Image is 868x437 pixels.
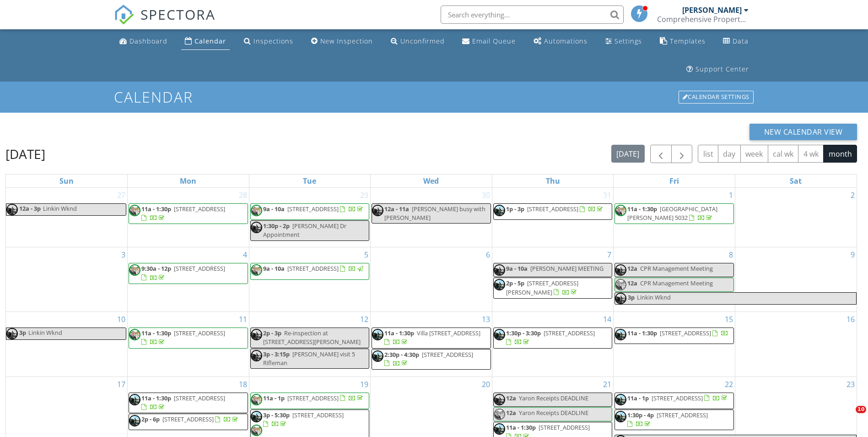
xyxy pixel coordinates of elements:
a: Go to August 22, 2025 [723,377,735,392]
a: 11a - 1:30p [STREET_ADDRESS] [141,205,225,222]
a: Saturday [788,175,803,187]
span: CPR Management Meeting [640,264,713,273]
a: Go to August 11, 2025 [237,312,249,327]
img: photo_7012610_dji_258_jpg_5546202_0_202163131712_photo_original_1622696338540.jpg [129,394,140,405]
div: Templates [670,37,706,45]
button: Next month [671,145,693,164]
a: Go to July 31, 2025 [601,188,613,202]
img: photo_7012610_dji_258_jpg_5546202_0_202163131712_photo_original_1622696338540.jpg [494,264,505,276]
span: [STREET_ADDRESS] [174,394,225,402]
div: Calendar Settings [679,91,754,104]
a: 11a - 1:30p [STREET_ADDRESS] [141,329,225,346]
span: [STREET_ADDRESS] [287,264,339,273]
a: Go to August 19, 2025 [358,377,370,392]
a: Calendar Settings [678,90,755,104]
td: Go to August 9, 2025 [735,247,857,312]
a: Tuesday [301,175,318,187]
img: photo_7012610_dji_258_jpg_5546202_0_202163131712_photo_original_1622696338540.jpg [615,394,626,405]
a: 11a - 1:30p [STREET_ADDRESS] [615,328,734,344]
a: Unconfirmed [387,33,448,50]
a: 1p - 3p [STREET_ADDRESS] [506,205,604,213]
a: 9a - 10a [STREET_ADDRESS] [250,203,370,220]
span: [STREET_ADDRESS] [652,394,703,402]
td: Go to August 2, 2025 [735,188,857,247]
a: 9:30a - 12p [STREET_ADDRESS] [129,263,248,284]
img: brad_pic.jpg [251,394,262,405]
a: 11a - 1p [STREET_ADDRESS] [615,393,734,409]
span: Linkin Wknd [637,293,671,301]
a: Go to August 18, 2025 [237,377,249,392]
span: 1:30p - 3:30p [506,329,541,337]
span: 12a - 3p [19,204,41,215]
img: brad_pic.jpg [494,409,505,420]
a: 9a - 10a [STREET_ADDRESS] [263,264,365,273]
a: Friday [668,175,681,187]
img: The Best Home Inspection Software - Spectora [114,5,134,25]
span: [PERSON_NAME] Dr Appointment [263,222,346,239]
span: 11a - 1:30p [627,205,657,213]
span: 9a - 10a [263,205,285,213]
div: New Inspection [320,37,373,45]
a: Templates [656,33,709,50]
span: Yaron Receipts DEADLINE [519,409,588,417]
a: 9a - 10a [STREET_ADDRESS] [263,205,365,213]
img: photo_7012610_dji_258_jpg_5546202_0_202163131712_photo_original_1622696338540.jpg [372,329,383,340]
td: Go to August 14, 2025 [492,312,614,377]
span: [STREET_ADDRESS] [657,411,708,419]
span: 12a [627,264,637,273]
button: Previous month [650,145,672,164]
span: 11a - 1:30p [141,205,171,213]
span: 3p - 5:30p [263,411,290,419]
a: 9a - 10a [STREET_ADDRESS] [250,263,370,279]
img: photo_7012610_dji_258_jpg_5546202_0_202163131712_photo_original_1622696338540.jpg [251,411,262,422]
img: photo_7012610_dji_258_jpg_5546202_0_202163131712_photo_original_1622696338540.jpg [6,204,18,215]
span: [STREET_ADDRESS] [174,264,225,273]
a: Go to August 9, 2025 [849,247,857,262]
span: 11a - 1:30p [384,329,414,337]
span: [STREET_ADDRESS] [287,394,339,402]
button: day [718,145,741,163]
a: 9:30a - 12p [STREET_ADDRESS] [141,264,225,281]
span: 11a - 1:30p [141,329,171,337]
div: Support Center [695,65,749,73]
img: photo_7012610_dji_258_jpg_5546202_0_202163131712_photo_original_1622696338540.jpg [494,205,505,216]
span: Yaron Receipts DEADLINE [519,394,588,402]
div: Data [733,37,749,45]
a: 3p - 5:30p [STREET_ADDRESS] [263,411,344,428]
button: list [698,145,718,163]
img: brad_pic.jpg [251,425,262,436]
a: Go to July 30, 2025 [480,188,492,202]
img: brad_pic.jpg [129,329,140,340]
button: New Calendar View [749,124,857,140]
span: [PERSON_NAME] MEETING [530,264,604,273]
a: Automations (Basic) [530,33,591,50]
span: [STREET_ADDRESS] [527,205,578,213]
td: Go to August 7, 2025 [492,247,614,312]
div: Automations [544,37,588,45]
td: Go to July 28, 2025 [128,188,249,247]
a: Go to August 16, 2025 [845,312,857,327]
span: [STREET_ADDRESS] [539,423,590,432]
td: Go to August 6, 2025 [371,247,492,312]
a: Go to August 3, 2025 [119,247,127,262]
iframe: Intercom live chat [837,406,859,428]
a: Go to July 28, 2025 [237,188,249,202]
div: Dashboard [129,37,167,45]
a: Go to August 12, 2025 [358,312,370,327]
h1: Calendar [114,89,755,105]
a: Go to August 14, 2025 [601,312,613,327]
a: 11a - 1:30p [GEOGRAPHIC_DATA][PERSON_NAME] 5032 [615,203,734,224]
span: 2p - 5p [506,279,524,287]
span: 2p - 6p [141,415,160,423]
span: 9a - 10a [506,264,528,273]
span: [STREET_ADDRESS] [292,411,344,419]
span: [PERSON_NAME] visit 5 Rifleman [263,350,355,367]
span: [STREET_ADDRESS] [660,329,711,337]
a: 1:30p - 4p [STREET_ADDRESS] [615,410,734,430]
a: Go to August 2, 2025 [849,188,857,202]
a: 1:30p - 3:30p [STREET_ADDRESS] [493,328,613,348]
img: brad_pic.jpg [251,205,262,216]
a: 11a - 1:30p [GEOGRAPHIC_DATA][PERSON_NAME] 5032 [627,205,717,222]
a: Go to August 4, 2025 [241,247,249,262]
a: Go to August 7, 2025 [605,247,613,262]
